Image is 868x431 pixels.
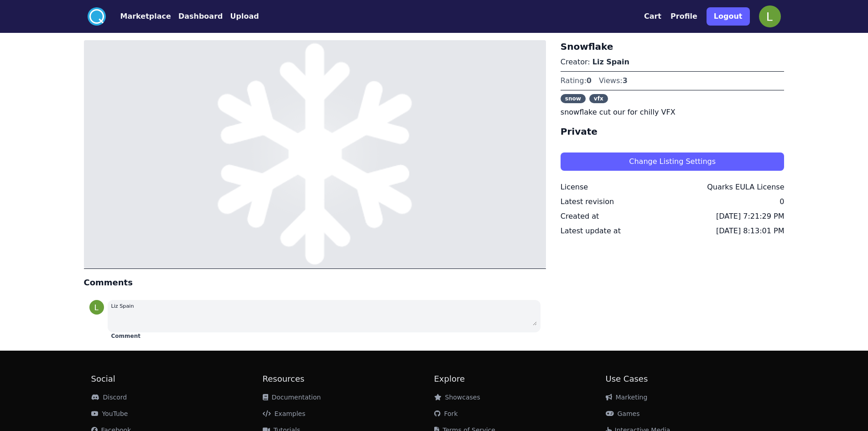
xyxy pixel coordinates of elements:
[178,11,223,22] button: Dashboard
[670,11,697,22] button: Profile
[561,57,785,68] p: Creator:
[561,211,599,222] div: Created at
[759,5,781,27] img: profile
[707,4,750,29] a: Logout
[263,373,434,385] h2: Resources
[561,196,614,207] div: Latest revision
[561,75,592,86] div: Rating:
[91,410,128,417] a: YouTube
[707,182,784,193] div: Quarks EULA License
[434,394,480,401] a: Showcases
[707,7,750,26] button: Logout
[434,410,458,417] a: Fork
[599,75,628,86] div: Views:
[589,94,608,103] span: vfx
[230,11,259,22] button: Upload
[561,182,588,193] div: License
[111,303,134,309] small: Liz Spain
[623,76,628,85] span: 3
[89,300,104,315] img: profile
[561,94,586,103] span: snow
[84,40,546,268] img: snowflake cut our for chilly VFX
[171,11,223,22] a: Dashboard
[106,11,171,22] a: Marketplace
[561,152,785,171] button: Change Listing Settings
[593,58,629,66] a: Liz Spain
[561,40,785,53] h3: Snowflake
[263,394,321,401] a: Documentation
[263,410,306,417] a: Examples
[716,211,784,222] div: [DATE] 7:21:29 PM
[223,11,259,22] a: Upload
[84,276,546,289] h4: Comments
[111,332,140,340] button: Comment
[91,394,127,401] a: Discord
[644,11,661,22] button: Cart
[716,226,784,237] div: [DATE] 8:13:01 PM
[561,125,785,138] h4: Private
[606,373,777,385] h2: Use Cases
[434,373,606,385] h2: Explore
[561,107,785,118] p: snowflake cut our for chilly VFX
[606,394,648,401] a: Marketing
[120,11,171,22] button: Marketplace
[606,410,640,417] a: Games
[587,76,592,85] span: 0
[91,373,263,385] h2: Social
[780,196,784,207] div: 0
[561,226,621,237] div: Latest update at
